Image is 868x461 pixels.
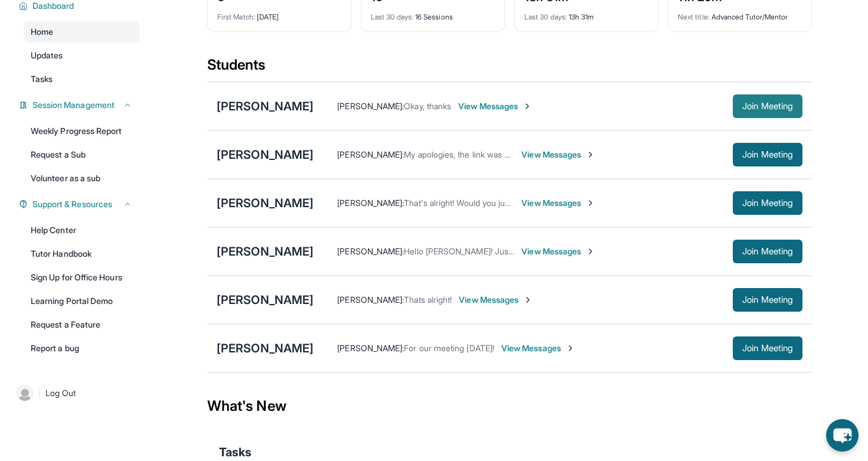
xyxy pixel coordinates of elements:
span: [PERSON_NAME] : [337,295,404,305]
span: Tasks [31,73,53,85]
img: Chevron-Right [586,247,595,256]
span: Last 30 days : [524,12,567,21]
span: View Messages [501,342,575,354]
span: View Messages [459,294,533,306]
div: 13h 31m [524,5,648,22]
a: Updates [24,45,139,66]
button: Join Meeting [733,143,802,166]
span: Next title : [678,12,710,21]
div: Students [207,55,812,81]
span: First Match : [217,12,255,21]
div: [PERSON_NAME] [217,292,314,308]
span: Session Management [32,99,115,111]
a: |Log Out [12,380,139,406]
span: My apologies, the link was not working [DATE] but here it is now! I'm excited for our first meeti... [404,149,795,159]
span: Join Meeting [742,151,793,158]
span: Home [31,26,53,38]
a: Home [24,21,139,42]
button: Join Meeting [733,191,802,215]
img: Chevron-Right [523,295,533,305]
span: [PERSON_NAME] : [337,246,404,256]
span: View Messages [521,149,595,161]
a: Weekly Progress Report [24,120,139,142]
div: [PERSON_NAME] [217,98,314,115]
div: [PERSON_NAME] [217,340,314,357]
a: Request a Sub [24,144,139,165]
a: Tasks [24,68,139,90]
span: Log Out [45,387,76,399]
span: Join Meeting [742,296,793,303]
span: Updates [31,50,63,61]
span: Last 30 days : [371,12,413,21]
span: Tasks [219,444,252,460]
button: Join Meeting [733,240,802,263]
a: Learning Portal Demo [24,290,139,312]
span: | [38,386,41,400]
span: View Messages [521,197,595,209]
span: Join Meeting [742,248,793,255]
div: [DATE] [217,5,341,22]
img: Chevron-Right [523,102,532,111]
div: [PERSON_NAME] [217,195,314,211]
span: For our meeting [DATE]! [404,343,494,353]
div: [PERSON_NAME] [217,243,314,260]
a: Tutor Handbook [24,243,139,264]
span: View Messages [458,100,532,112]
span: Hello [PERSON_NAME]! Just reminding you that we have another meeting [DATE] at 5:30 pm see you soon! [404,246,806,256]
a: Volunteer as a sub [24,168,139,189]
button: Join Meeting [733,288,802,312]
a: Sign Up for Office Hours [24,267,139,288]
a: Report a bug [24,338,139,359]
div: What's New [207,380,812,432]
span: Join Meeting [742,103,793,110]
span: [PERSON_NAME] : [337,149,404,159]
span: [PERSON_NAME] : [337,101,404,111]
span: Join Meeting [742,200,793,207]
img: Chevron-Right [586,150,595,159]
button: Join Meeting [733,94,802,118]
img: Chevron-Right [586,198,595,208]
span: View Messages [521,246,595,257]
span: Thats alright! [404,295,452,305]
span: Okay, thanks [404,101,451,111]
a: Help Center [24,220,139,241]
button: Support & Resources [28,198,132,210]
img: Chevron-Right [566,344,575,353]
div: Advanced Tutor/Mentor [678,5,802,22]
button: Join Meeting [733,336,802,360]
a: Request a Feature [24,314,139,335]
img: user-img [17,385,33,401]
span: Support & Resources [32,198,112,210]
span: Join Meeting [742,345,793,352]
button: Session Management [28,99,132,111]
div: 16 Sessions [371,5,495,22]
div: [PERSON_NAME] [217,146,314,163]
span: [PERSON_NAME] : [337,343,404,353]
span: [PERSON_NAME] : [337,198,404,208]
button: chat-button [826,419,859,452]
